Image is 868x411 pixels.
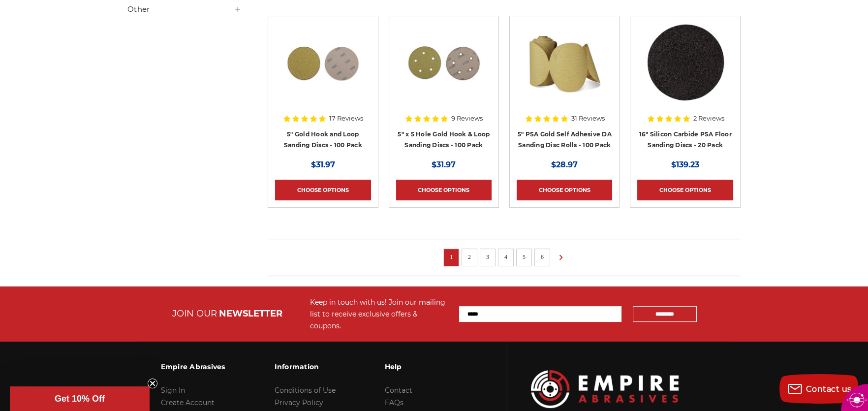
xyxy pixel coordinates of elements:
[10,386,150,411] div: Get 10% OffClose teaser
[404,23,483,102] img: 5 inch 5 hole hook and loop sanding disc
[517,23,612,119] a: 5" Sticky Backed Sanding Discs on a roll
[310,296,449,332] div: Keep in touch with us! Join our mailing list to receive exclusive offers & coupons.
[385,356,451,377] h3: Help
[385,386,412,395] a: Contact
[275,180,371,200] a: Choose Options
[396,180,492,200] a: Choose Options
[275,398,323,407] a: Privacy Policy
[432,160,456,169] span: $31.97
[161,356,225,377] h3: Empire Abrasives
[161,386,185,395] a: Sign In
[465,252,474,262] a: 2
[398,130,490,149] a: 5" x 5 Hole Gold Hook & Loop Sanding Discs - 100 Pack
[148,379,157,388] button: Close teaser
[518,130,612,149] a: 5" PSA Gold Self Adhesive DA Sanding Disc Rolls - 100 Pack
[284,130,362,149] a: 5" Gold Hook and Loop Sanding Discs - 100 Pack
[571,115,605,122] span: 31 Reviews
[639,130,732,149] a: 16" Silicon Carbide PSA Floor Sanding Discs - 20 Pack
[525,23,604,102] img: 5" Sticky Backed Sanding Discs on a roll
[219,308,282,319] span: NEWSLETTER
[275,23,371,119] a: gold hook & loop sanding disc stack
[693,115,724,122] span: 2 Reviews
[483,252,493,262] a: 3
[501,252,511,262] a: 4
[311,160,335,169] span: $31.97
[275,386,336,395] a: Conditions of Use
[446,252,456,262] a: 1
[385,398,403,407] a: FAQs
[396,23,492,119] a: 5 inch 5 hole hook and loop sanding disc
[637,23,733,119] a: Silicon Carbide 16" PSA Floor Sanding Disc
[779,374,858,404] button: Contact us
[519,252,529,262] a: 5
[172,308,217,319] span: JOIN OUR
[531,370,679,408] img: Empire Abrasives Logo Image
[329,115,363,122] span: 17 Reviews
[637,180,733,200] a: Choose Options
[537,252,547,262] a: 6
[646,23,725,102] img: Silicon Carbide 16" PSA Floor Sanding Disc
[451,115,483,122] span: 9 Reviews
[127,3,242,15] h5: Other
[517,180,612,200] a: Choose Options
[806,384,852,394] span: Contact us
[275,356,336,377] h3: Information
[55,394,105,404] span: Get 10% Off
[161,398,215,407] a: Create Account
[551,160,578,169] span: $28.97
[283,23,362,102] img: gold hook & loop sanding disc stack
[671,160,699,169] span: $139.23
